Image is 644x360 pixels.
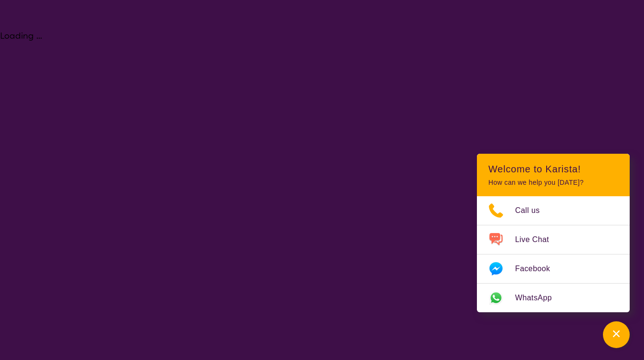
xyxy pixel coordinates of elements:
[477,154,630,312] div: Channel Menu
[477,196,630,312] ul: Choose channel
[515,291,563,305] span: WhatsApp
[603,321,630,348] button: Channel Menu
[488,179,618,187] p: How can we help you [DATE]?
[515,233,560,247] span: Live Chat
[515,262,561,276] span: Facebook
[488,163,618,175] h2: Welcome to Karista!
[515,203,551,218] span: Call us
[477,284,630,312] a: Web link opens in a new tab.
